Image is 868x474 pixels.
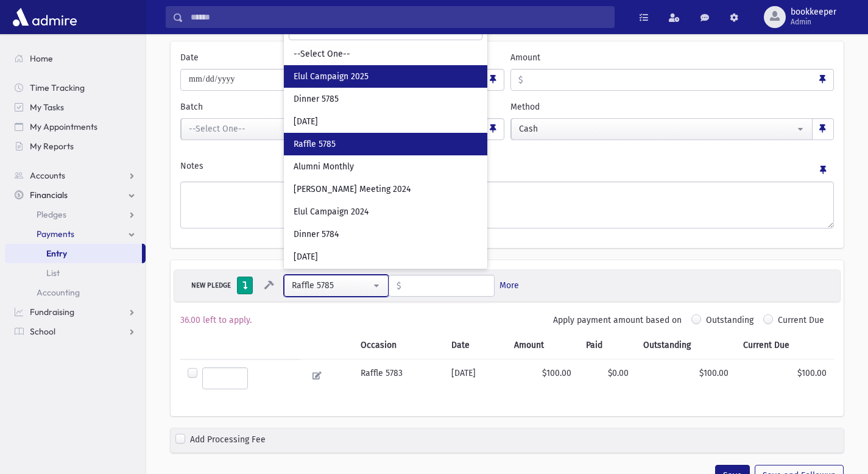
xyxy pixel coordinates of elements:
[294,251,318,263] span: [DATE]
[30,141,74,152] span: My Reports
[5,185,146,205] a: Financials
[30,102,64,113] span: My Tasks
[706,314,753,331] label: Outstanding
[181,118,483,140] button: --Select One--
[5,78,146,97] a: Time Tracking
[510,101,540,113] label: Method
[579,331,635,359] th: Paid
[5,97,146,117] a: My Tasks
[5,302,146,322] a: Fundraising
[30,82,85,93] span: Time Tracking
[736,359,834,397] td: $100.00
[778,314,824,331] label: Current Due
[511,69,523,91] span: $
[189,122,465,135] div: --Select One--
[511,118,813,140] button: Cash
[294,206,369,218] span: Elul Campaign 2024
[353,359,445,397] td: Raffle 5783
[37,209,66,220] span: Pledges
[37,228,74,239] span: Payments
[294,116,318,128] span: [DATE]
[284,275,389,297] button: Raffle 5785
[188,280,235,291] div: NEW PLEDGE
[46,267,60,278] span: List
[736,331,834,359] th: Current Due
[510,51,540,64] label: Amount
[180,314,252,327] label: 36.00 left to apply.
[507,331,579,359] th: Amount
[30,189,68,200] span: Financials
[499,279,519,292] a: More
[292,279,372,292] div: Raffle 5785
[5,263,146,283] a: List
[444,331,507,359] th: Date
[507,359,579,397] td: $100.00
[10,5,80,29] img: AdmirePro
[294,228,339,241] span: Dinner 5784
[5,205,146,224] a: Pledges
[5,244,142,263] a: Entry
[294,161,354,173] span: Alumni Monthly
[183,6,614,28] input: Search
[5,322,146,341] a: School
[294,138,336,150] span: Raffle 5785
[30,121,97,132] span: My Appointments
[30,306,74,317] span: Fundraising
[353,331,445,359] th: Occasion
[553,314,682,327] label: Apply payment amount based on
[5,224,146,244] a: Payments
[444,359,507,397] td: [DATE]
[636,359,736,397] td: $100.00
[294,183,411,196] span: [PERSON_NAME] Meeting 2024
[636,331,736,359] th: Outstanding
[30,326,55,337] span: School
[37,287,80,298] span: Accounting
[791,17,836,27] span: Admin
[30,53,53,64] span: Home
[5,166,146,185] a: Accounts
[579,359,635,397] td: $0.00
[5,117,146,136] a: My Appointments
[30,170,65,181] span: Accounts
[180,51,199,64] label: Date
[180,160,203,177] label: Notes
[289,18,482,40] input: Search
[5,136,146,156] a: My Reports
[294,71,369,83] span: Elul Campaign 2025
[791,7,836,17] span: bookkeeper
[294,93,339,105] span: Dinner 5785
[519,122,796,135] div: Cash
[5,49,146,68] a: Home
[389,275,401,297] span: $
[190,433,266,448] label: Add Processing Fee
[5,283,146,302] a: Accounting
[294,48,350,60] span: --Select One--
[180,101,203,113] label: Batch
[46,248,67,259] span: Entry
